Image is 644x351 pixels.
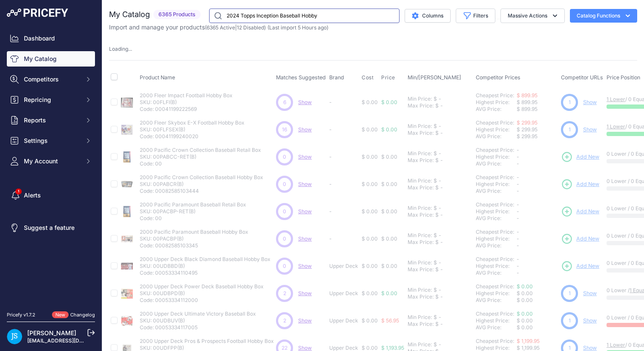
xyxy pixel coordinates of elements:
span: Price Position [607,74,640,81]
span: - [517,188,519,194]
a: Show [583,290,597,296]
span: ... [128,46,132,52]
div: AVG Price: [476,324,517,331]
div: $ [435,157,439,164]
p: SKU: 00UDBPD(B) [140,290,264,297]
p: Upper Deck [329,263,358,270]
a: Cheapest Price: [476,283,514,290]
div: $ [434,123,437,130]
span: $ 0.00 [381,126,397,133]
span: Add New [576,180,599,189]
a: Add New [561,178,599,190]
div: Highest Price: [476,208,517,215]
a: Show [298,235,312,242]
span: Add New [576,153,599,161]
span: Loading [109,46,132,52]
span: Add New [576,208,599,216]
button: Massive Actions [500,9,565,23]
span: Repricing [24,96,80,104]
button: Reports [7,113,95,128]
span: $ 0.00 [381,181,397,187]
p: 2000 Pacific Crown Collection Baseball Retail Box [140,147,261,154]
div: - [439,321,443,328]
a: 1 Lower [607,342,625,348]
a: [PERSON_NAME] [27,329,76,336]
span: $ 0.00 [517,317,533,324]
p: Code: 00 [140,215,246,222]
div: $ 899.95 [517,106,558,113]
p: SKU: 00UDBUV(B) [140,317,256,324]
a: Cheapest Price: [476,119,514,126]
span: - [517,147,519,153]
span: Competitor URLs [561,74,603,81]
a: Show [298,208,312,215]
span: Price [381,74,395,81]
div: AVG Price: [476,106,517,113]
a: $ 899.95 [517,92,538,99]
span: 1 [569,126,571,133]
span: Add New [576,235,599,243]
span: 0 [283,235,286,243]
p: 2000 Pacific Paramount Baseball Retail Box [140,201,246,208]
span: Brand [329,74,344,81]
p: 2000 Upper Deck Power Deck Baseball Hobby Box [140,283,264,290]
a: Show [583,126,597,133]
button: Competitors [7,72,95,87]
span: Min/[PERSON_NAME] [408,74,461,81]
span: - [517,208,519,215]
div: $ [434,341,437,348]
button: Cost [362,74,375,81]
p: - [329,154,358,160]
div: Min Price: [408,96,432,102]
a: Cheapest Price: [476,256,514,262]
span: $ 0.00 [362,126,378,133]
span: 0 [283,153,286,161]
span: 1 [569,317,571,325]
a: Dashboard [7,31,95,46]
span: $ 299.95 [517,126,538,133]
p: 2000 Pacific Paramount Baseball Hobby Box [140,229,248,235]
p: 2000 Fleer Impact Football Hobby Box [140,92,233,99]
a: Cheapest Price: [476,201,514,208]
button: Columns [405,9,451,23]
span: Show [298,263,312,269]
span: $ 0.00 [381,290,397,296]
span: $ 1,199.95 [517,345,540,351]
div: $ 0.00 [517,297,558,304]
h2: My Catalog [109,9,150,20]
span: - [517,270,519,276]
span: $ 0.00 [362,154,378,160]
span: Show [298,126,312,133]
div: Min Price: [408,314,432,321]
div: Highest Price: [476,290,517,297]
div: AVG Price: [476,188,517,194]
div: Max Price: [408,184,434,191]
div: $ [434,232,437,239]
div: $ [434,205,437,212]
div: AVG Price: [476,160,517,167]
a: Show [298,317,312,324]
div: - [437,150,441,157]
p: 2000 Upper Deck Pros & Prospects Football Hobby Box [140,338,274,345]
span: Cost [362,74,374,81]
div: AVG Price: [476,133,517,140]
span: Show [298,154,312,160]
div: Highest Price: [476,317,517,324]
div: Highest Price: [476,99,517,106]
a: Show [298,345,312,351]
div: - [439,184,443,191]
p: Code: 00053334112000 [140,297,264,304]
a: $ 0.00 [517,283,533,290]
a: [EMAIL_ADDRESS][DOMAIN_NAME] [27,337,116,344]
div: Highest Price: [476,126,517,133]
div: - [439,293,443,300]
span: $ 1,193.95 [381,345,404,351]
a: $ 299.95 [517,119,538,126]
div: Highest Price: [476,235,517,242]
p: Code: 00082585103345 [140,242,248,249]
button: My Account [7,154,95,169]
span: New [52,311,69,319]
a: Alerts [7,188,95,203]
